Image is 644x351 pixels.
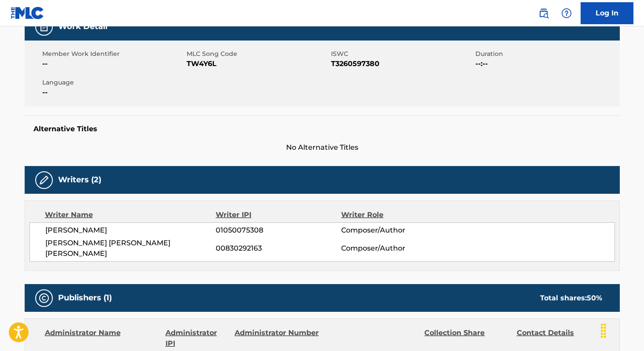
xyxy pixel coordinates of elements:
div: Arrastar [596,318,611,344]
span: 01050075308 [216,225,341,236]
img: help [561,8,572,18]
span: TW4Y6L [187,59,329,69]
h5: Work Detail [58,22,107,32]
img: Writers [39,175,49,185]
div: Writer Role [341,210,455,220]
h5: Alternative Titles [33,125,611,133]
span: Member Work Identifier [42,49,184,59]
span: Duration [475,49,618,59]
iframe: Chat Widget [600,309,644,351]
span: [PERSON_NAME] [45,225,216,236]
h5: Writers (2) [58,175,101,185]
span: ISWC [331,49,473,59]
span: -- [42,87,184,98]
span: T3260597380 [331,59,473,69]
span: Language [42,78,184,87]
img: MLC Logo [11,7,44,19]
div: Contact Details [517,328,602,349]
span: 00830292163 [216,243,341,254]
img: Work Detail [39,22,49,32]
div: Collection Share [424,328,510,349]
span: No Alternative Titles [25,142,620,153]
img: search [538,8,549,18]
div: Administrator IPI [166,328,228,349]
span: Composer/Author [341,225,455,236]
div: Total shares: [540,293,602,303]
span: [PERSON_NAME] [PERSON_NAME] [PERSON_NAME] [45,238,216,259]
div: Administrator Name [45,328,159,349]
span: Composer/Author [341,243,455,254]
div: Help [558,4,575,22]
div: Writer IPI [216,210,341,220]
span: --:-- [475,59,618,69]
div: Administrator Number [235,328,320,349]
span: -- [42,59,184,69]
img: Publishers [39,293,49,303]
a: Log In [581,2,633,24]
span: 50 % [587,294,602,302]
span: MLC Song Code [187,49,329,59]
div: Writer Name [45,210,216,220]
div: Widget de chat [600,309,644,351]
h5: Publishers (1) [58,293,112,303]
a: Public Search [535,4,552,22]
